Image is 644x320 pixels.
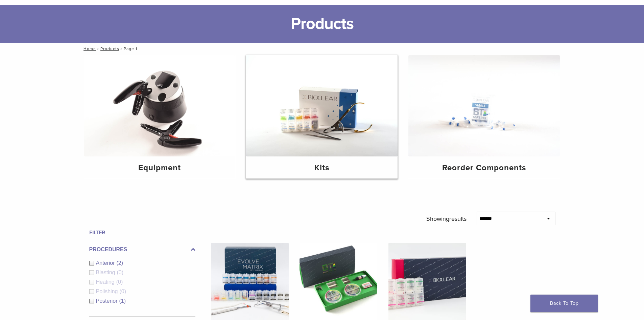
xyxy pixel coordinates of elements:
[252,162,392,174] h4: Kits
[90,162,230,174] h4: Equipment
[408,55,560,178] a: Reorder Components
[408,55,560,156] img: Reorder Components
[116,279,123,285] span: (0)
[96,270,117,275] span: Blasting
[246,55,398,178] a: Kits
[246,55,398,156] img: Kits
[96,289,120,294] span: Polishing
[96,47,100,50] span: /
[119,289,126,294] span: (0)
[96,260,117,266] span: Anterior
[89,246,195,254] label: Procedures
[96,298,119,304] span: Posterior
[426,212,467,226] p: Showing results
[84,55,236,178] a: Equipment
[119,47,124,50] span: /
[96,279,116,285] span: Heating
[414,162,554,174] h4: Reorder Components
[84,55,236,156] img: Equipment
[89,229,195,237] h4: Filter
[530,295,598,312] a: Back To Top
[117,260,123,266] span: (2)
[81,46,96,51] a: Home
[119,298,126,304] span: (1)
[79,43,566,55] nav: Page 1
[100,46,119,51] a: Products
[117,270,123,275] span: (0)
